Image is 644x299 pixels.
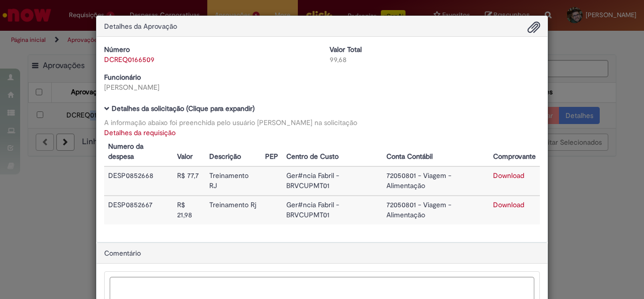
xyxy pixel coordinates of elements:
[382,138,489,166] th: Conta Contábil
[493,171,524,180] a: Download
[493,200,524,209] a: Download
[330,45,362,54] b: Valor Total
[104,138,173,166] th: Numero da despesa
[382,196,489,224] td: 72050801 - Viagem - Alimentação
[205,138,261,166] th: Descrição
[104,45,130,54] b: Número
[104,73,141,82] b: Funcionário
[282,138,382,166] th: Centro de Custo
[173,166,205,196] td: R$ 77,7
[104,166,173,196] td: DESP0852668
[112,104,255,113] b: Detalhes da solicitação (Clique para expandir)
[104,105,540,112] h5: Detalhes da solicitação (Clique para expandir)
[173,138,205,166] th: Valor
[104,117,540,128] div: A informação abaixo foi preenchida pelo usuário [PERSON_NAME] na solicitação
[104,128,176,137] a: Detalhes da requisição
[104,55,154,64] a: DCREQ0166509
[282,166,382,196] td: Ger#ncia Fabril - BRVCUPMT01
[104,249,141,258] span: Comentário
[330,54,540,65] div: 99,68
[282,196,382,224] td: Ger#ncia Fabril - BRVCUPMT01
[205,166,261,196] td: Treinamento RJ
[489,138,540,166] th: Comprovante
[261,138,282,166] th: PEP
[104,196,173,224] td: DESP0852667
[104,22,177,31] span: Detalhes da Aprovação
[205,196,261,224] td: Treinamento Rj
[104,82,314,92] div: [PERSON_NAME]
[382,166,489,196] td: 72050801 - Viagem - Alimentação
[173,196,205,224] td: R$ 21,98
